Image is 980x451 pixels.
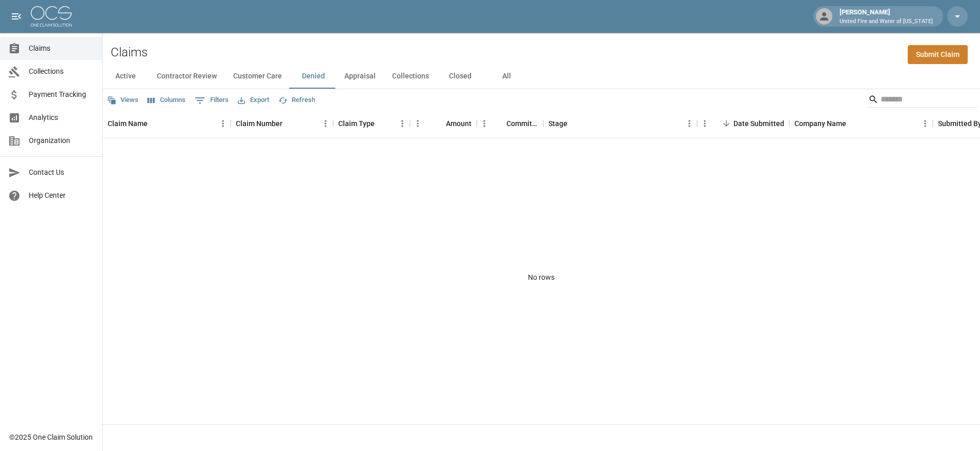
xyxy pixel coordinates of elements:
[719,116,733,131] button: Sort
[108,109,148,138] div: Claim Name
[733,109,784,138] div: Date Submitted
[149,64,225,89] button: Contractor Review
[105,92,141,108] button: Views
[29,89,94,100] span: Payment Tracking
[103,64,980,89] div: dynamic tabs
[789,109,933,138] div: Company Name
[446,109,472,138] div: Amount
[437,64,483,89] button: Closed
[846,116,861,131] button: Sort
[336,64,384,89] button: Appraisal
[148,116,162,131] button: Sort
[276,92,318,108] button: Refresh
[338,109,375,138] div: Claim Type
[29,167,94,178] span: Contact Us
[103,64,149,89] button: Active
[432,116,446,131] button: Sort
[543,109,697,138] div: Stage
[410,109,477,138] div: Amount
[29,112,94,123] span: Analytics
[384,64,437,89] button: Collections
[111,45,148,60] h2: Claims
[506,109,538,138] div: Committed Amount
[917,116,933,131] button: Menu
[231,109,333,138] div: Claim Number
[29,190,94,201] span: Help Center
[192,92,231,109] button: Show filters
[29,66,94,77] span: Collections
[697,116,712,131] button: Menu
[333,109,410,138] div: Claim Type
[29,135,94,146] span: Organization
[145,92,188,108] button: Select columns
[6,6,27,27] button: open drawer
[290,64,336,89] button: Denied
[548,109,567,138] div: Stage
[492,116,506,131] button: Sort
[840,17,933,26] p: United Fire and Water of [US_STATE]
[29,43,94,54] span: Claims
[9,432,93,442] div: © 2025 One Claim Solution
[567,116,582,131] button: Sort
[395,116,410,131] button: Menu
[103,109,231,138] div: Claim Name
[410,116,425,131] button: Menu
[236,109,282,138] div: Claim Number
[103,138,980,417] div: No rows
[225,64,290,89] button: Customer Care
[794,109,846,138] div: Company Name
[215,116,231,131] button: Menu
[835,7,937,26] div: [PERSON_NAME]
[375,116,389,131] button: Sort
[31,6,72,27] img: ocs-logo-white-transparent.png
[483,64,529,89] button: All
[282,116,297,131] button: Sort
[318,116,333,131] button: Menu
[697,109,789,138] div: Date Submitted
[868,91,978,110] div: Search
[235,92,272,108] button: Export
[908,45,968,64] a: Submit Claim
[477,116,492,131] button: Menu
[477,109,543,138] div: Committed Amount
[682,116,697,131] button: Menu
